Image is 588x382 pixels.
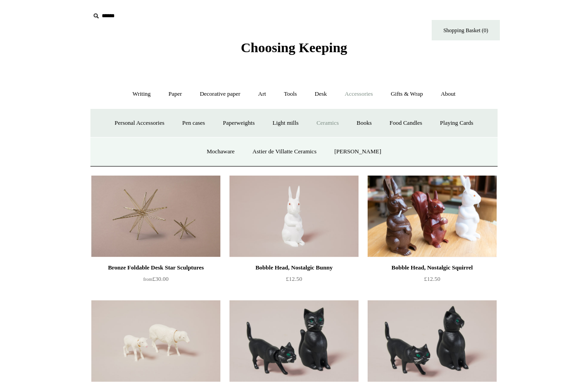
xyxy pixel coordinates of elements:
[244,140,325,164] a: Astier de Villatte Ceramics
[368,300,497,382] a: Bobble Head Nostalgic Desk Toys - Black Cat Bobble Head Nostalgic Desk Toys - Black Cat
[368,300,497,382] img: Bobble Head Nostalgic Desk Toys - Black Cat
[276,82,305,106] a: Tools
[286,275,302,282] span: £12.50
[91,176,220,257] img: Bronze Foldable Desk Star Sculptures
[229,300,359,382] a: Bobble Head Nostalgic Desk Toys - Upright Black cat Bobble Head Nostalgic Desk Toys - Upright Bla...
[214,111,263,135] a: Paperweights
[174,111,213,135] a: Pen cases
[160,82,190,106] a: Paper
[143,277,152,282] span: from
[370,262,494,273] div: Bobble Head, Nostalgic Squirrel
[337,82,381,106] a: Accessories
[106,111,172,135] a: Personal Accessories
[232,262,356,273] div: Bobble Head, Nostalgic Bunny
[368,176,497,257] img: Bobble Head, Nostalgic Squirrel
[424,275,440,282] span: £12.50
[125,82,159,106] a: Writing
[229,176,359,257] img: Bobble Head, Nostalgic Bunny
[308,111,347,135] a: Ceramics
[250,82,274,106] a: Art
[229,300,359,382] img: Bobble Head Nostalgic Desk Toys - Upright Black cat
[433,82,464,106] a: About
[143,275,169,282] span: £30.00
[368,262,497,299] a: Bobble Head, Nostalgic Squirrel £12.50
[368,176,497,257] a: Bobble Head, Nostalgic Squirrel Bobble Head, Nostalgic Squirrel
[432,111,481,135] a: Playing Cards
[383,82,431,106] a: Gifts & Wrap
[229,176,359,257] a: Bobble Head, Nostalgic Bunny Bobble Head, Nostalgic Bunny
[199,140,243,164] a: Mochaware
[349,111,380,135] a: Books
[264,111,307,135] a: Light mills
[381,111,430,135] a: Food Candles
[326,140,389,164] a: [PERSON_NAME]
[241,40,347,55] span: Choosing Keeping
[91,176,220,257] a: Bronze Foldable Desk Star Sculptures Bronze Foldable Desk Star Sculptures
[192,82,249,106] a: Decorative paper
[94,262,218,273] div: Bronze Foldable Desk Star Sculptures
[307,82,335,106] a: Desk
[91,300,220,382] img: Bobble Head, Nostalgic Lamb and Sheep
[91,300,220,382] a: Bobble Head, Nostalgic Lamb and Sheep Bobble Head, Nostalgic Lamb and Sheep
[91,262,220,299] a: Bronze Foldable Desk Star Sculptures from£30.00
[241,47,347,54] a: Choosing Keeping
[432,20,500,40] a: Shopping Basket (0)
[229,262,359,299] a: Bobble Head, Nostalgic Bunny £12.50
